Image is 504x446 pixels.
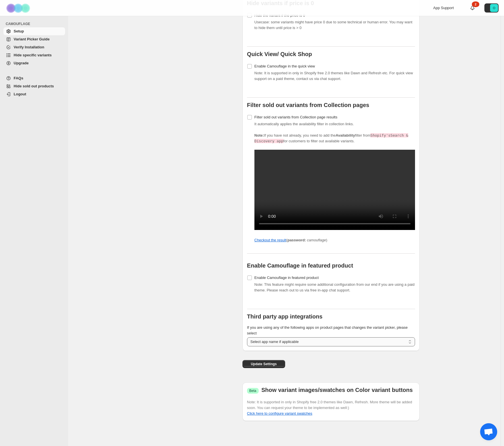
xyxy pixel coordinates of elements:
[470,5,475,11] a: 2
[484,3,499,13] button: Avatar with initials O
[472,1,479,7] div: 2
[254,133,415,144] p: If you have not already, you need to add the filter from for customers to filter out available va...
[254,237,415,243] p: ( )
[14,84,54,88] span: Hide sold out products
[480,423,497,440] div: Open chat
[254,150,415,230] video: Add availability filter
[3,74,65,82] a: FAQs
[247,400,412,410] span: Note: It is supported in only in Shopify free 2.0 themes like Dawn, Refresh. More theme will be a...
[14,61,29,65] span: Upgrade
[254,238,286,242] a: Checkout the result
[254,20,412,30] span: Usecase: some variants might have price 0 due to some technical or human error. You may want to h...
[254,122,415,243] span: It automatically applies the availability filter in collection links.
[247,102,369,108] b: Filter sold out variants from Collection pages
[433,6,454,10] span: App Support
[247,325,408,335] span: If you are using any of the following apps on product pages that changes the variant picker, plea...
[14,29,24,33] span: Setup
[262,387,413,393] b: Show variant images/swatches on Color variant buttons
[14,53,52,57] span: Hide specific variants
[249,389,256,393] span: Beta
[242,360,285,368] button: Update Settings
[254,276,319,280] span: Enable Camouflage in featured product
[3,35,65,43] a: Variant Picker Guide
[493,6,495,10] text: O
[247,313,323,320] b: Third party app integrations
[3,59,65,67] a: Upgrade
[3,27,65,35] a: Setup
[287,238,306,242] strong: password:
[254,64,315,68] span: Enable Camouflage in the quick view
[254,133,264,137] b: Note:
[247,262,353,269] b: Enable Camouflage in featured product
[247,51,312,57] b: Quick View/ Quick Shop
[14,37,49,41] span: Variant Picker Guide
[254,115,337,119] span: Filter sold out variants from Collection page results
[6,22,65,26] span: CAMOUFLAGE
[490,4,498,12] span: Avatar with initials O
[14,76,23,80] span: FAQs
[3,90,65,98] a: Logout
[3,51,65,59] a: Hide specific variants
[254,71,413,81] span: Note: It is supported in only in Shopify free 2.0 themes like Dawn and Refresh etc. For quick vie...
[307,238,326,242] i: camouflage
[254,282,414,292] span: Note: This feature might require some additional configuration from our end if you are using a pa...
[251,362,277,366] span: Update Settings
[3,82,65,90] a: Hide sold out products
[5,0,33,16] img: Camouflage
[14,92,26,96] span: Logout
[14,45,44,49] span: Verify Installation
[336,133,355,137] strong: Availability
[247,411,312,416] a: Click here to configure variant swatches
[3,43,65,51] a: Verify Installation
